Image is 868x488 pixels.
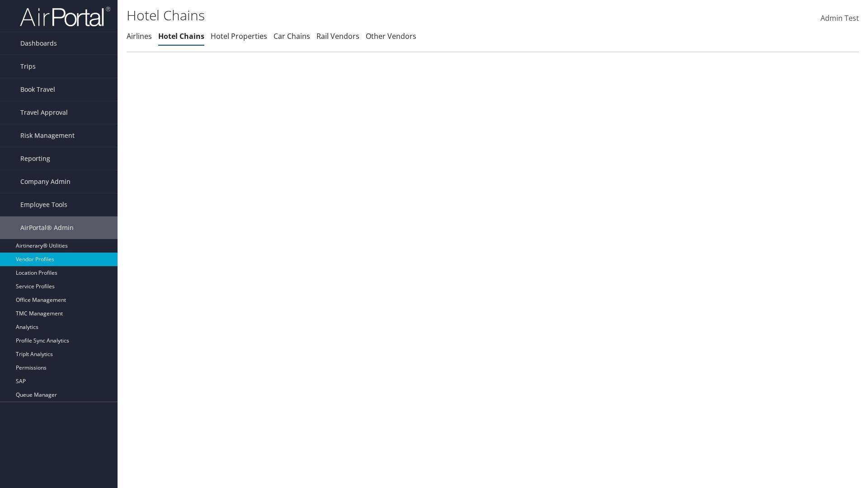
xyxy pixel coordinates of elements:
[20,101,68,124] span: Travel Approval
[127,6,615,25] h1: Hotel Chains
[20,147,50,170] span: Reporting
[821,5,859,33] a: Admin Test
[211,31,267,41] a: Hotel Properties
[20,32,57,55] span: Dashboards
[821,13,859,23] span: Admin Test
[158,31,204,41] a: Hotel Chains
[20,124,75,147] span: Risk Management
[366,31,416,41] a: Other Vendors
[20,170,71,193] span: Company Admin
[316,31,359,41] a: Rail Vendors
[20,78,55,101] span: Book Travel
[20,193,67,216] span: Employee Tools
[274,31,310,41] a: Car Chains
[127,31,152,41] a: Airlines
[20,216,74,239] span: AirPortal® Admin
[20,6,110,27] img: airportal-logo.png
[20,55,36,78] span: Trips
